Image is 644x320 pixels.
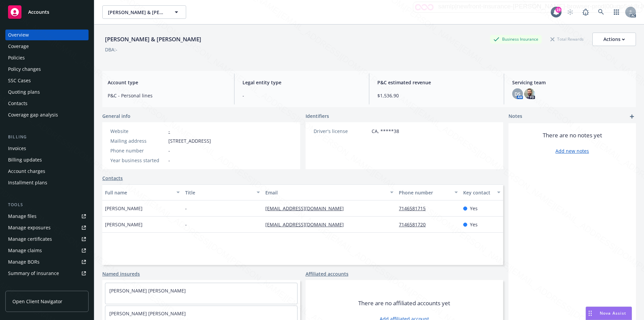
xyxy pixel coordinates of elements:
[5,64,89,75] a: Policy changes
[594,5,608,19] a: Search
[168,128,170,134] a: -
[108,79,226,86] span: Account type
[8,222,51,233] div: Manage exposures
[628,112,636,121] a: add
[5,268,89,279] a: Summary of insurance
[185,221,187,228] span: -
[5,134,89,140] div: Billing
[399,189,450,196] div: Phone number
[8,52,25,63] div: Policies
[185,205,187,212] span: -
[8,245,42,256] div: Manage claims
[586,307,632,320] button: Nova Assist
[102,184,182,200] button: Full name
[399,205,431,212] a: 7146581715
[110,157,166,164] div: Year business started
[102,5,186,19] button: [PERSON_NAME] & [PERSON_NAME]
[105,189,172,196] div: Full name
[168,137,211,144] span: [STREET_ADDRESS]
[314,128,369,135] div: Driver's license
[5,75,89,86] a: SSC Cases
[5,201,89,208] div: Tools
[5,3,89,21] a: Accounts
[5,52,89,63] a: Policies
[508,112,522,121] span: Notes
[5,30,89,40] a: Overview
[358,299,450,307] span: There are no affiliated accounts yet
[265,221,349,228] a: [EMAIL_ADDRESS][DOMAIN_NAME]
[555,147,589,154] a: Add new notes
[461,184,503,200] button: Key contact
[8,143,26,154] div: Invoices
[168,147,170,154] span: -
[586,307,594,320] div: Drag to move
[377,92,496,99] span: $1,536.90
[102,175,123,182] a: Contacts
[5,245,89,256] a: Manage claims
[470,221,478,228] span: Yes
[109,310,186,317] a: [PERSON_NAME] [PERSON_NAME]
[8,211,37,222] div: Manage files
[8,154,42,165] div: Billing updates
[110,137,166,144] div: Mailing address
[396,184,460,200] button: Phone number
[512,79,631,86] span: Servicing team
[28,9,49,15] span: Accounts
[610,5,623,19] a: Switch app
[547,35,587,43] div: Total Rewards
[600,310,626,316] span: Nova Assist
[555,7,561,13] div: 19
[306,112,329,120] span: Identifiers
[463,189,493,196] div: Key contact
[185,189,253,196] div: Title
[603,33,625,46] div: Actions
[168,157,170,164] span: -
[265,189,386,196] div: Email
[306,270,348,277] a: Affiliated accounts
[265,205,349,212] a: [EMAIL_ADDRESS][DOMAIN_NAME]
[5,222,89,233] a: Manage exposures
[8,257,40,267] div: Manage BORs
[8,75,31,86] div: SSC Cases
[5,109,89,120] a: Coverage gap analysis
[102,270,140,277] a: Named insureds
[515,90,521,97] span: DS
[579,5,592,19] a: Report a Bug
[5,257,89,267] a: Manage BORs
[263,184,396,200] button: Email
[110,128,166,135] div: Website
[5,41,89,52] a: Coverage
[105,221,143,228] span: [PERSON_NAME]
[5,211,89,222] a: Manage files
[5,234,89,244] a: Manage certificates
[5,143,89,154] a: Invoices
[243,92,361,99] span: -
[592,33,636,46] button: Actions
[5,177,89,188] a: Installment plans
[105,46,117,53] div: DBA: -
[8,177,47,188] div: Installment plans
[110,147,166,154] div: Phone number
[8,64,41,75] div: Policy changes
[470,205,478,212] span: Yes
[8,109,58,120] div: Coverage gap analysis
[8,30,29,40] div: Overview
[399,221,431,228] a: 7146581720
[5,166,89,177] a: Account charges
[377,79,496,86] span: P&C estimated revenue
[8,98,28,109] div: Contacts
[8,41,29,52] div: Coverage
[108,9,166,16] span: [PERSON_NAME] & [PERSON_NAME]
[563,5,577,19] a: Start snowing
[102,112,130,120] span: General info
[490,35,542,43] div: Business Insurance
[109,287,186,294] a: [PERSON_NAME] [PERSON_NAME]
[8,166,45,177] div: Account charges
[8,234,52,244] div: Manage certificates
[543,131,602,139] span: There are no notes yet
[12,298,62,305] span: Open Client Navigator
[524,88,535,99] img: photo
[102,35,204,44] div: [PERSON_NAME] & [PERSON_NAME]
[182,184,263,200] button: Title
